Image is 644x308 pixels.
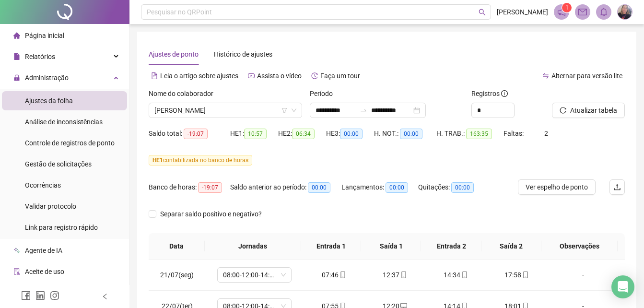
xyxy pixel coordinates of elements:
[542,72,549,79] span: swap
[521,272,529,278] span: mobile
[503,130,525,137] span: Faltas:
[291,107,297,113] span: down
[360,107,367,114] span: to
[152,157,163,164] span: HE 1
[436,128,503,139] div: H. TRAB.:
[25,74,69,82] span: Administração
[13,53,20,60] span: file
[400,129,422,139] span: 00:00
[154,103,296,118] span: MATHEUS ROMAO PEREIRA SILVA
[560,107,566,114] span: reload
[223,268,286,282] span: 08:00-12:00-14:00-18:00
[25,97,73,105] span: Ajustes da folha
[151,72,158,79] span: file-text
[578,8,587,16] span: mail
[613,183,621,191] span: upload
[25,247,62,254] span: Agente de IA
[230,182,341,193] div: Saldo anterior ao período:
[281,107,287,113] span: filter
[497,7,548,17] span: [PERSON_NAME]
[549,241,610,251] span: Observações
[339,272,346,278] span: mobile
[25,268,64,275] span: Aceite de uso
[421,233,481,260] th: Entrada 2
[257,72,302,80] span: Assista o vídeo
[248,72,255,79] span: youtube
[149,182,230,193] div: Banco de horas:
[292,129,315,139] span: 06:34
[25,224,98,231] span: Link para registro rápido
[214,50,272,58] span: Histórico de ajustes
[557,8,566,16] span: notification
[562,3,572,12] sup: 1
[479,9,486,16] span: search
[541,233,618,260] th: Observações
[50,291,59,300] span: instagram
[611,275,634,298] div: Open Intercom Messenger
[160,271,194,279] span: 21/07(seg)
[35,291,45,300] span: linkedin
[149,233,205,260] th: Data
[21,291,31,300] span: facebook
[466,129,492,139] span: 163:35
[618,5,632,19] img: 75829
[311,270,357,280] div: 07:46
[555,270,611,280] div: -
[25,32,64,39] span: Página inicial
[308,182,330,193] span: 00:00
[526,182,588,192] span: Ver espelho de ponto
[501,90,508,97] span: info-circle
[149,50,199,58] span: Ajustes de ponto
[570,105,617,116] span: Atualizar tabela
[320,72,360,80] span: Faça um tour
[198,182,222,193] span: -19:07
[310,88,339,99] label: Período
[340,129,363,139] span: 00:00
[156,209,266,219] span: Separar saldo positivo e negativo?
[149,88,220,99] label: Nome do colaborador
[13,74,20,81] span: lock
[341,182,418,193] div: Lançamentos:
[451,182,474,193] span: 00:00
[25,160,92,168] span: Gestão de solicitações
[230,128,278,139] div: HE 1:
[13,32,20,39] span: home
[160,72,238,80] span: Leia o artigo sobre ajustes
[481,233,541,260] th: Saída 2
[13,268,20,275] span: audit
[326,128,374,139] div: HE 3:
[374,128,436,139] div: H. NOT.:
[386,182,408,193] span: 00:00
[149,128,230,139] div: Saldo total:
[361,233,421,260] th: Saída 1
[149,155,252,166] span: contabilizada no banco de horas
[360,107,367,114] span: swap-right
[311,72,318,79] span: history
[599,8,608,16] span: bell
[372,270,418,280] div: 12:37
[244,129,267,139] span: 10:57
[518,179,596,195] button: Ver espelho de ponto
[544,130,548,137] span: 2
[494,270,539,280] div: 17:58
[25,53,55,60] span: Relatórios
[25,202,76,210] span: Validar protocolo
[25,118,103,126] span: Análise de inconsistências
[551,72,622,80] span: Alternar para versão lite
[399,272,407,278] span: mobile
[418,182,485,193] div: Quitações:
[301,233,361,260] th: Entrada 1
[102,293,108,300] span: left
[565,4,569,11] span: 1
[471,88,508,99] span: Registros
[25,181,61,189] span: Ocorrências
[205,233,302,260] th: Jornadas
[460,272,468,278] span: mobile
[25,139,115,147] span: Controle de registros de ponto
[433,270,479,280] div: 14:34
[552,103,625,118] button: Atualizar tabela
[184,129,208,139] span: -19:07
[278,128,326,139] div: HE 2:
